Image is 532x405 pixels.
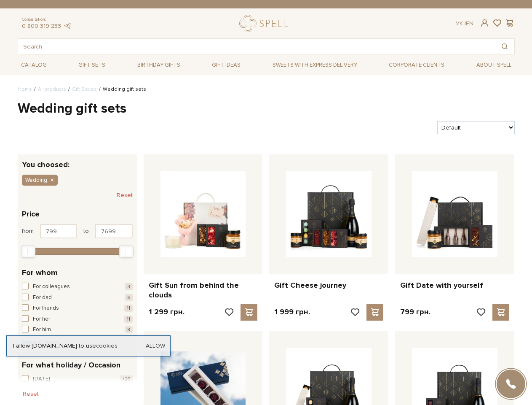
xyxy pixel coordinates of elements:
[385,58,448,72] a: Corporate clients
[22,294,133,302] button: For dad 6
[400,307,430,317] p: 799 грн.
[456,20,473,27] div: En
[18,86,32,92] a: Home
[125,326,133,333] span: 8
[83,227,89,235] span: to
[40,224,78,238] input: Price
[22,267,58,278] span: For whom
[120,375,133,383] span: +26
[274,307,310,317] p: 1 999 грн.
[22,304,133,313] button: For friends 11
[22,208,40,220] span: Price
[33,326,51,334] span: For him
[124,316,133,323] span: 11
[124,305,133,312] span: 11
[465,20,466,27] span: |
[18,154,137,168] div: You choosed:
[149,307,184,317] p: 1 299 грн.
[456,20,463,27] a: Ук
[209,59,244,72] span: Gift ideas
[75,59,109,72] span: Gift sets
[125,283,133,290] span: 3
[22,22,61,30] a: 0 800 319 233
[22,375,133,383] button: [DATE] +26
[495,39,514,54] button: Search
[25,176,47,184] span: Wedding
[22,283,133,291] button: For colleagues 3
[18,100,515,118] h1: Wedding gift sets
[149,281,258,300] a: Gift Sun from behind the clouds
[22,17,72,22] span: Consultation:
[125,294,133,301] span: 6
[22,175,58,186] button: Wedding
[274,281,383,290] a: Gift Cheese journey
[18,39,495,54] input: Search
[63,22,72,30] a: telegram
[119,246,134,257] div: Max
[72,86,97,92] a: Gift Boxes
[473,59,515,72] span: About Spell
[38,86,66,92] a: All products
[18,59,50,72] span: Catalog
[239,15,292,32] a: logo
[146,342,165,350] a: Allow
[33,375,50,383] span: [DATE]
[96,342,118,349] a: cookies
[33,294,52,302] span: For dad
[22,326,133,334] button: For him 8
[18,387,44,401] button: Reset
[22,315,133,324] button: For her 11
[33,315,50,324] span: For her
[22,227,34,235] span: from
[7,342,170,350] div: I allow [DOMAIN_NAME] to use
[33,283,70,291] span: For colleagues
[22,359,120,371] span: For what holiday / Occasion
[269,58,361,72] a: Sweets with express delivery
[117,189,133,202] button: Reset
[95,224,133,238] input: Price
[21,246,35,257] div: Min
[134,59,184,72] span: Birthday gifts
[400,281,509,290] a: Gift Date with yourself
[33,304,59,313] span: For friends
[97,86,146,93] li: Wedding gift sets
